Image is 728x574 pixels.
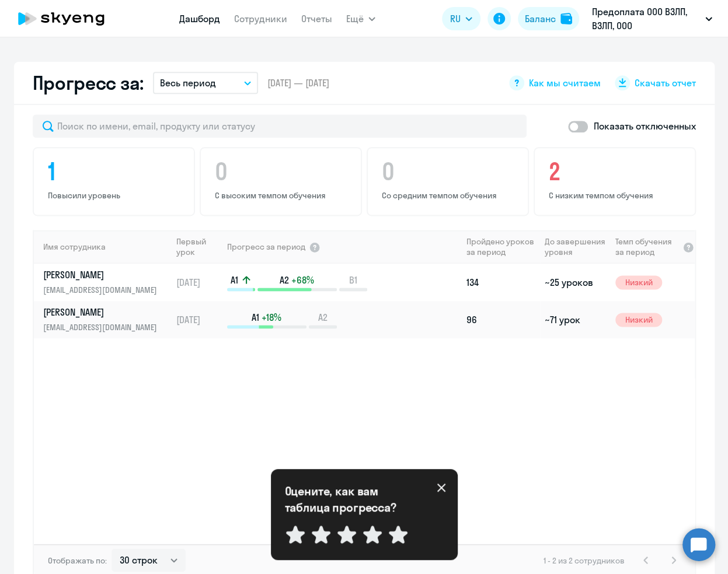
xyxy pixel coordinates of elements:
[160,76,216,90] p: Весь период
[586,5,718,33] button: Предоплата ООО ВЗЛП, ВЗЛП, ООО
[450,12,461,26] span: RU
[285,483,413,516] p: Оцените, как вам таблица прогресса?
[43,321,163,334] p: [EMAIL_ADDRESS][DOMAIN_NAME]
[549,157,684,185] h4: 2
[34,230,172,264] th: Имя сотрудника
[172,230,226,264] th: Первый урок
[172,264,226,301] td: [DATE]
[291,274,314,286] span: +68%
[33,71,144,94] h2: Прогресс за:
[179,13,220,24] a: Дашборд
[48,157,183,185] h4: 1
[544,555,625,565] span: 1 - 2 из 2 сотрудников
[635,76,696,89] span: Скачать отчет
[462,301,540,338] td: 96
[231,274,238,286] span: A1
[280,274,289,286] span: A2
[615,275,662,289] span: Низкий
[525,12,556,26] div: Баланс
[346,12,364,26] span: Ещё
[267,76,329,89] span: [DATE] — [DATE]
[172,301,226,338] td: [DATE]
[234,13,287,24] a: Сотрудники
[518,7,579,30] button: Балансbalance
[346,7,375,30] button: Ещё
[48,190,183,201] p: Повысили уровень
[462,230,540,264] th: Пройдено уроков за период
[43,306,171,334] a: [PERSON_NAME][EMAIL_ADDRESS][DOMAIN_NAME]
[43,268,171,296] a: [PERSON_NAME][EMAIL_ADDRESS][DOMAIN_NAME]
[442,7,480,30] button: RU
[301,13,332,24] a: Отчеты
[529,76,601,89] span: Как мы считаем
[262,311,281,324] span: +18%
[349,274,357,286] span: B1
[615,236,678,257] span: Темп обучения за период
[549,190,684,201] p: С низким темпом обучения
[43,306,163,318] p: [PERSON_NAME]
[48,555,107,565] span: Отображать по:
[540,264,611,301] td: ~25 уроков
[43,268,163,281] p: [PERSON_NAME]
[318,311,328,324] span: A2
[615,313,662,327] span: Низкий
[227,242,305,252] span: Прогресс за период
[33,114,527,138] input: Поиск по имени, email, продукту или статусу
[592,5,701,33] p: Предоплата ООО ВЗЛП, ВЗЛП, ООО
[540,230,611,264] th: До завершения уровня
[153,72,258,94] button: Весь период
[43,283,163,296] p: [EMAIL_ADDRESS][DOMAIN_NAME]
[540,301,611,338] td: ~71 урок
[462,264,540,301] td: 134
[594,119,696,133] p: Показать отключенных
[252,311,259,324] span: A1
[560,13,572,24] img: balance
